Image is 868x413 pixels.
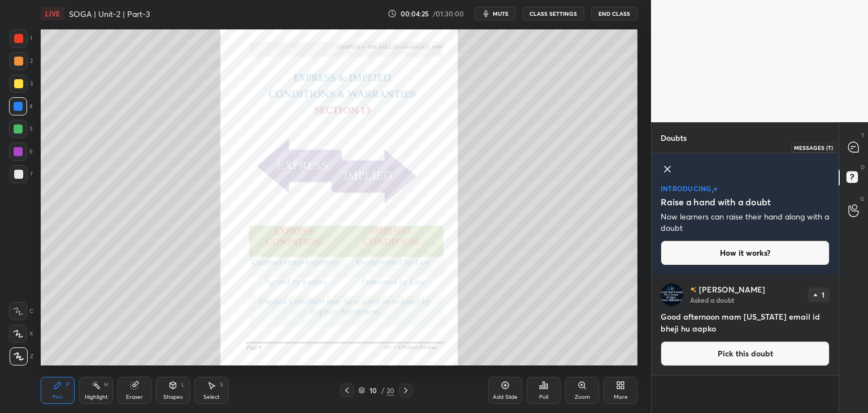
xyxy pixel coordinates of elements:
button: Pick this doubt [661,341,830,366]
div: Highlight [85,394,108,400]
div: 6 [9,143,33,161]
span: mute [493,10,509,18]
p: T [861,131,865,140]
div: LIVE [41,7,64,20]
div: grid [652,274,839,413]
div: 20 [387,385,394,395]
img: small-star.76a44327.svg [711,190,714,193]
div: 4 [9,97,33,115]
p: G [860,195,865,203]
img: large-star.026637fe.svg [713,187,718,192]
p: 1 [822,291,824,298]
div: S [220,382,223,388]
p: Now learners can raise their hand along with a doubt [661,211,830,234]
button: How it works? [661,240,830,265]
div: 3 [10,75,33,93]
p: introducing [661,185,711,192]
div: 1 [10,29,32,48]
h4: SOGA | Unit-2 | Part-3 [69,8,150,19]
div: Shapes [163,394,183,400]
div: Select [203,394,220,400]
div: P [66,382,70,388]
div: Messages (T) [791,143,836,153]
div: 7 [10,165,33,183]
p: Asked a doubt [690,295,734,304]
div: / [381,387,384,394]
div: Add Slide [493,394,518,400]
button: CLASS SETTINGS [522,7,584,20]
h5: Raise a hand with a doubt [661,195,771,209]
p: Doubts [652,123,696,153]
div: Z [10,347,33,365]
div: L [181,382,185,388]
div: H [104,382,108,388]
div: Pen [53,394,63,400]
button: mute [475,7,515,20]
div: More [614,394,628,400]
button: End Class [591,7,637,20]
img: 863a3d74934d4241a494bad556113aa9.None [661,283,683,306]
h4: Good afternoon mam [US_STATE] email id bheji hu aapko [661,311,830,334]
div: 5 [9,120,33,138]
p: [PERSON_NAME] [699,285,765,294]
div: X [9,325,33,343]
div: 10 [367,387,379,394]
div: C [9,302,33,320]
div: 2 [10,52,33,70]
div: Eraser [126,394,143,400]
div: Poll [539,394,548,400]
div: Zoom [575,394,590,400]
p: D [861,163,865,171]
img: no-rating-badge.077c3623.svg [690,287,697,293]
